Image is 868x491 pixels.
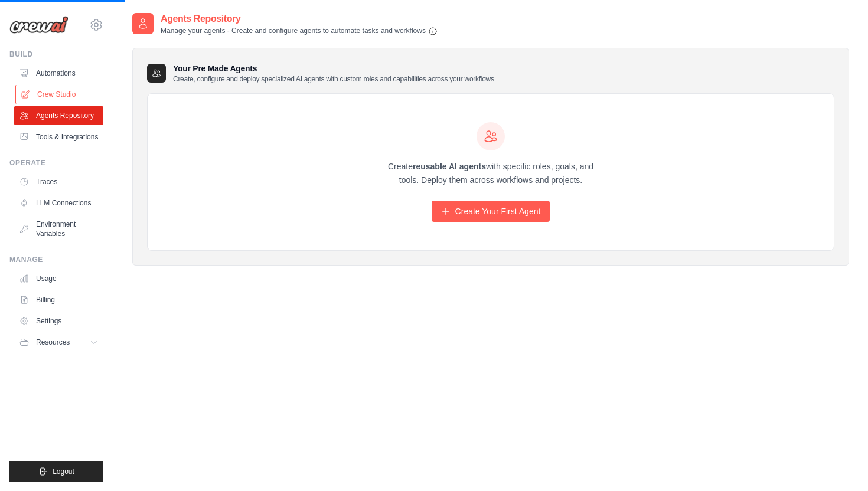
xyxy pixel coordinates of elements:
[9,16,68,34] img: Logo
[14,269,103,288] a: Usage
[173,74,494,84] p: Create, configure and deploy specialized AI agents with custom roles and capabilities across your...
[53,467,74,476] span: Logout
[14,64,103,83] a: Automations
[14,333,103,352] button: Resources
[15,85,105,104] a: Crew Studio
[14,127,103,146] a: Tools & Integrations
[173,63,494,84] h3: Your Pre Made Agents
[432,201,550,222] a: Create Your First Agent
[14,290,103,309] a: Billing
[161,26,438,36] p: Manage your agents - Create and configure agents to automate tasks and workflows
[413,162,486,171] strong: reusable AI agents
[9,255,103,264] div: Manage
[36,338,70,347] span: Resources
[9,461,103,482] button: Logout
[14,172,103,191] a: Traces
[14,194,103,212] a: LLM Connections
[9,158,103,168] div: Operate
[14,106,103,125] a: Agents Repository
[14,215,103,243] a: Environment Variables
[14,312,103,330] a: Settings
[9,50,103,59] div: Build
[161,12,438,26] h2: Agents Repository
[377,160,604,187] p: Create with specific roles, goals, and tools. Deploy them across workflows and projects.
